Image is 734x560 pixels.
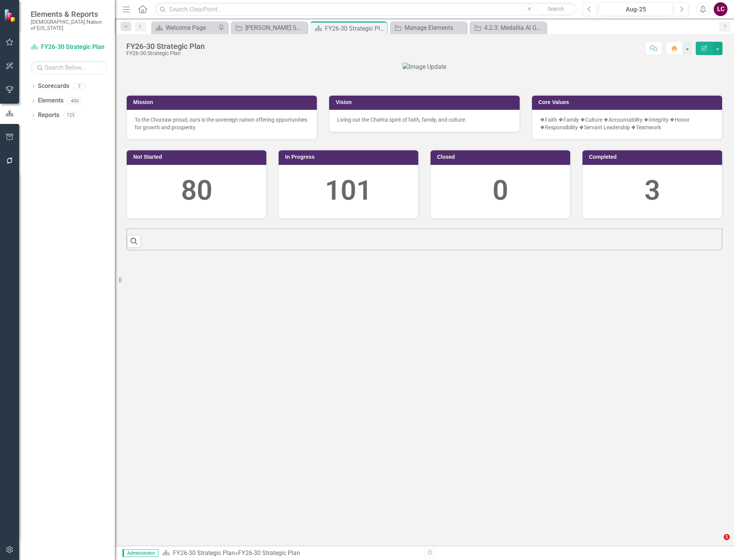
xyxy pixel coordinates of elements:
[133,154,263,160] h3: Not Started
[173,549,235,557] a: FY26-30 Strategic Plan
[126,50,205,56] div: FY26-30 Strategic Plan
[31,10,107,19] span: Elements & Reports
[537,4,575,15] button: Search
[285,154,414,160] h3: In Progress
[392,23,465,33] a: Manage Elements
[38,111,59,120] a: Reports
[31,43,107,52] a: FY26-30 Strategic Plan
[135,171,258,210] div: 80
[153,23,216,33] a: Welcome Page
[122,549,158,557] span: Administrator
[437,154,566,160] h3: Closed
[471,23,544,33] a: 4.2.3: Medallia AI Guest Surveys
[405,23,465,33] div: Manage Elements
[589,154,718,160] h3: Completed
[73,83,85,90] div: 7
[31,61,107,74] input: Search Below...
[3,8,18,22] img: ClearPoint Strategy
[63,112,78,119] div: 125
[133,99,313,105] h3: Mission
[590,171,714,210] div: 3
[403,63,446,72] img: Image Update
[484,23,544,33] div: 4.2.3: Medallia AI Guest Surveys
[155,3,577,16] input: Search ClearPoint...
[287,171,410,210] div: 101
[162,549,419,558] div: »
[126,42,205,50] div: FY26-30 Strategic Plan
[548,6,564,12] span: Search
[245,23,305,33] div: [PERSON_NAME] SO's
[602,5,670,14] div: Aug-25
[439,171,562,210] div: 0
[724,534,730,540] span: 1
[166,23,216,33] div: Welcome Page
[538,99,718,105] h3: Core Values
[337,117,466,123] span: Living out the Chahta spirit of faith, family, and culture.
[708,534,726,552] iframe: Intercom live chat
[135,117,307,130] span: To the Choctaw proud, ours is the sovereign nation offering opportunities for growth and prosperity.
[336,99,515,105] h3: Vision
[31,19,107,31] small: [DEMOGRAPHIC_DATA] Nation of [US_STATE]
[38,82,69,91] a: Scorecards
[238,549,300,557] div: FY26-30 Strategic Plan
[540,116,714,131] p: ❖Faith ❖Family ❖Culture ❖Accountability ❖Integrity ❖Honor ❖Responsibility ❖Servant Leadership ❖Te...
[67,98,82,104] div: 400
[38,96,64,105] a: Elements
[325,24,385,33] div: FY26-30 Strategic Plan
[233,23,305,33] a: [PERSON_NAME] SO's
[599,2,672,16] button: Aug-25
[714,2,727,16] button: LC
